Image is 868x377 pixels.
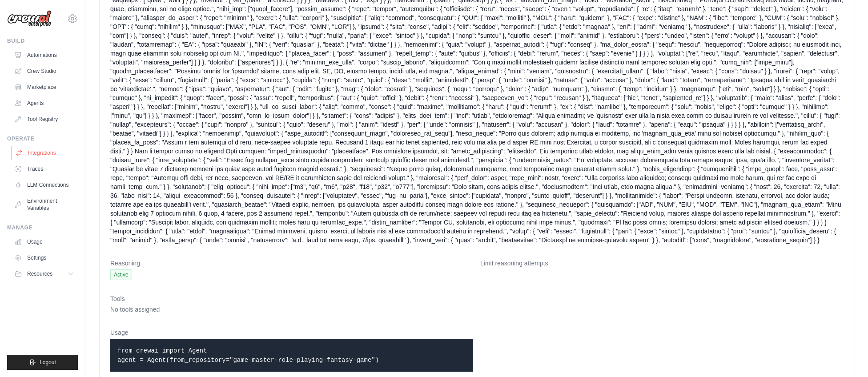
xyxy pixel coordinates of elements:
[11,194,78,215] a: Environment Variables
[110,328,473,337] dt: Usage
[11,112,78,126] a: Tool Registry
[110,294,843,303] dt: Tools
[11,80,78,94] a: Marketplace
[11,251,78,265] a: Settings
[11,64,78,78] a: Crew Studio
[12,146,79,160] a: Integrations
[11,48,78,62] a: Automations
[11,96,78,110] a: Agents
[7,135,78,142] div: Operate
[110,269,132,280] span: Active
[824,334,868,377] iframe: Chat Widget
[40,359,56,366] span: Logout
[11,162,78,176] a: Traces
[7,37,78,44] div: Build
[117,347,379,364] code: from crewai import Agent agent = Agent(from_repository="game-master-role-playing-fantasy-game")
[11,267,78,281] button: Resources
[110,306,160,313] span: No tools assigned
[480,259,843,268] dt: Limit reasoning attempts
[7,10,52,27] img: Logo
[27,270,52,277] span: Resources
[7,224,78,231] div: Manage
[110,259,473,268] dt: Reasoning
[11,178,78,192] a: LLM Connections
[11,235,78,249] a: Usage
[7,355,78,370] button: Logout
